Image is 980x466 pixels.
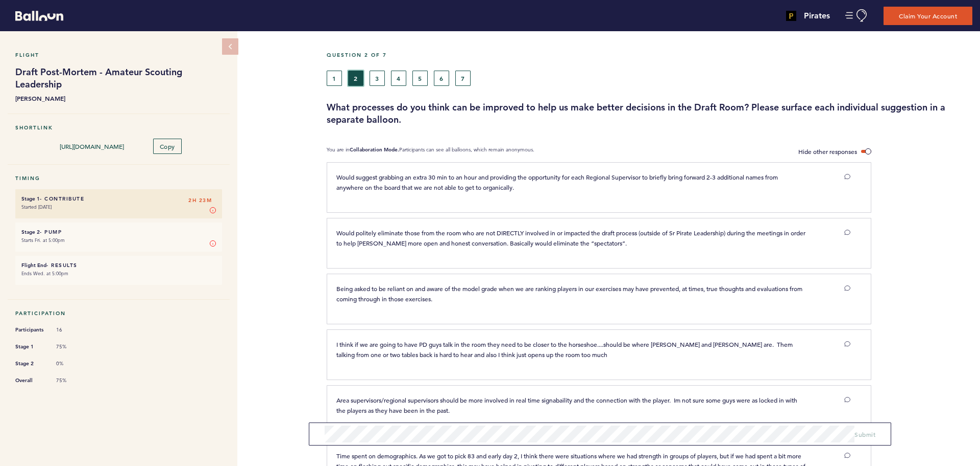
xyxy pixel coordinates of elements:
span: Stage 2 [15,359,46,369]
b: [PERSON_NAME] [15,93,222,103]
h6: - Contribute [21,195,216,202]
h5: Timing [15,175,222,182]
span: Copy [160,142,175,150]
span: Being asked to be reliant on and aware of the model grade when we are ranking players in our exer... [336,284,804,303]
h6: - Pump [21,229,216,235]
span: Submit [854,430,875,438]
span: I think if we are going to have PD guys talk in the room they need to be closer to the horseshoe.... [336,340,794,359]
button: 6 [434,71,449,86]
button: 3 [370,71,385,86]
button: 5 [412,71,428,86]
h5: Participation [15,310,222,317]
svg: Balloon [15,11,63,21]
span: Participants [15,325,46,335]
time: Started [DATE] [21,204,52,210]
button: 2 [348,71,363,86]
span: Stage 1 [15,342,46,352]
button: 4 [391,71,406,86]
h3: What processes do you think can be improved to help us make better decisions in the Draft Room? P... [327,101,972,126]
span: Hide other responses [798,147,857,156]
span: Area supervisors/regional supervisors should be more involved in real time signabaility and the c... [336,396,799,414]
span: Would politely eliminate those from the room who are not DIRECTLY involved in or impacted the dra... [336,229,807,247]
b: Collaboration Mode. [350,146,399,153]
small: Stage 1 [21,195,40,202]
h4: Pirates [804,10,830,22]
button: 1 [327,71,342,86]
small: Stage 2 [21,229,40,235]
button: 7 [455,71,471,86]
h5: Shortlink [15,124,222,131]
span: 75% [56,377,87,384]
span: Would suggest grabbing an extra 30 min to an hour and providing the opportunity for each Regional... [336,173,779,191]
button: Claim Your Account [884,7,972,25]
button: Submit [854,429,875,439]
a: Balloon [8,10,63,21]
span: 75% [56,343,87,350]
h6: - Results [21,262,216,269]
p: You are in Participants can see all balloons, which remain anonymous. [327,146,534,157]
h5: Question 2 of 7 [327,52,972,58]
span: 2H 23M [188,195,212,206]
small: Flight End [21,262,46,269]
span: 16 [56,326,87,334]
h5: Flight [15,52,222,58]
h1: Draft Post-Mortem - Amateur Scouting Leadership [15,66,222,91]
span: 0% [56,360,87,367]
button: Copy [153,139,182,154]
span: Overall [15,375,46,386]
button: Manage Account [845,9,868,22]
time: Starts Fri. at 5:00pm [21,237,65,243]
time: Ends Wed. at 5:00pm [21,270,68,277]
